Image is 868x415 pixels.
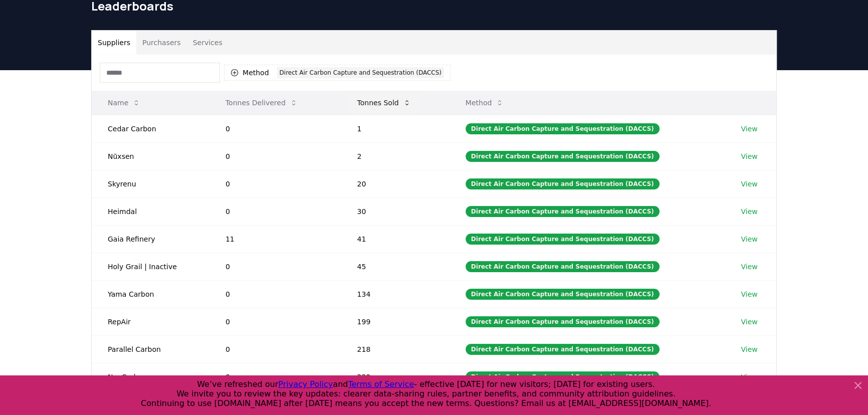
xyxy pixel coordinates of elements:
a: View [741,344,757,354]
td: Parallel Carbon [92,335,209,363]
div: Direct Air Carbon Capture and Sequestration (DACCS) [466,123,660,134]
a: View [741,317,757,327]
button: Method [458,93,512,113]
td: Heimdal [92,197,209,225]
td: 2 [341,142,450,170]
td: 199 [341,308,450,335]
div: Direct Air Carbon Capture and Sequestration (DACCS) [466,344,660,355]
a: View [741,289,757,299]
td: RepAir [92,308,209,335]
a: View [741,234,757,244]
td: 0 [209,308,341,335]
button: Suppliers [92,31,136,55]
td: 45 [341,253,450,280]
td: Skyrenu [92,170,209,197]
button: Name [100,93,148,113]
a: View [741,151,757,161]
td: 0 [209,363,341,390]
td: 222 [341,363,450,390]
td: 0 [209,115,341,142]
button: Services [187,31,229,55]
a: View [741,372,757,382]
td: 20 [341,170,450,197]
td: 0 [209,142,341,170]
div: Direct Air Carbon Capture and Sequestration (DACCS) [466,234,660,245]
div: Direct Air Carbon Capture and Sequestration (DACCS) [466,206,660,217]
div: Direct Air Carbon Capture and Sequestration (DACCS) [466,178,660,189]
td: Yama Carbon [92,280,209,308]
div: Direct Air Carbon Capture and Sequestration (DACCS) [466,371,660,382]
td: 1 [341,115,450,142]
td: 0 [209,253,341,280]
td: 0 [209,197,341,225]
td: Holy Grail | Inactive [92,253,209,280]
div: Direct Air Carbon Capture and Sequestration (DACCS) [466,261,660,272]
div: Direct Air Carbon Capture and Sequestration (DACCS) [277,67,444,78]
td: 41 [341,225,450,253]
td: 218 [341,335,450,363]
td: 134 [341,280,450,308]
td: 0 [209,170,341,197]
a: View [741,206,757,217]
button: Purchasers [136,31,187,55]
a: View [741,262,757,272]
td: 30 [341,197,450,225]
button: Tonnes Sold [349,93,419,113]
div: Direct Air Carbon Capture and Sequestration (DACCS) [466,289,660,300]
div: Direct Air Carbon Capture and Sequestration (DACCS) [466,151,660,162]
td: Gaia Refinery [92,225,209,253]
td: Cedar Carbon [92,115,209,142]
a: View [741,179,757,189]
button: MethodDirect Air Carbon Capture and Sequestration (DACCS) [224,65,451,81]
td: Nūxsen [92,142,209,170]
td: 0 [209,280,341,308]
td: 11 [209,225,341,253]
div: Direct Air Carbon Capture and Sequestration (DACCS) [466,316,660,327]
button: Tonnes Delivered [218,93,306,113]
td: NeoCarbon [92,363,209,390]
a: View [741,124,757,134]
td: 0 [209,335,341,363]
